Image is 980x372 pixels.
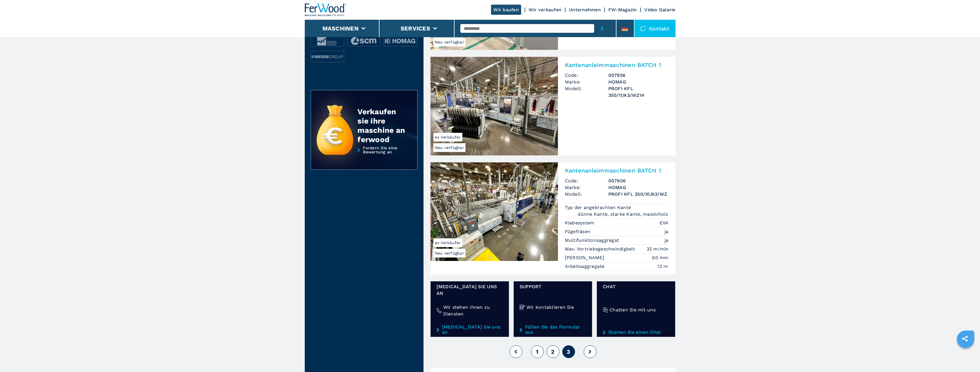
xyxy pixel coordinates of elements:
[520,324,586,335] a: Füllen Sie das Formular aus
[547,345,559,358] button: 2
[603,330,669,335] a: Starten Sie einen Chat
[430,162,558,261] img: Kantenanleimmaschinen BATCH 1 HOMAG PROFI KFL 350/10/A3/WZ
[565,246,637,252] p: Max. Vortriebsgeschwindigkeit
[520,283,586,290] span: Support
[647,246,669,252] em: 32 m/min
[433,143,466,152] span: Neu verfügbar
[660,219,669,226] em: EVA
[357,107,406,144] div: Verkaufen sie ihre maschine an ferwood
[958,331,972,346] a: sharethis
[433,38,466,46] span: Neu verfügbar
[311,146,418,170] a: Fordern Sie eine Bewertung an
[634,20,676,37] div: Kontakt
[529,7,561,12] a: Wir verkaufen
[433,133,462,141] span: ex Verkäufer
[608,85,669,99] h3: PROFI KFL 350/11/A3/WZ14
[311,35,344,47] img: image
[608,72,669,79] h3: 007956
[531,345,544,358] button: 1
[603,307,608,313] img: Chatten Sie mit uns
[594,20,610,37] button: submit-button
[565,167,669,174] h2: Kantenanleimmaschinen BATCH 1
[433,238,462,247] span: ex Verkäufer
[551,348,554,355] span: 2
[437,324,503,335] a: [MEDICAL_DATA] Sie uns an
[401,25,430,32] button: Services
[609,306,656,313] h4: Chatten Sie mit uns
[311,51,344,63] img: image
[565,204,633,211] p: Typ der angebrachten Kante
[608,184,669,191] h3: HOMAG
[578,211,668,217] em: dünne Kante, starke Kante, massivholz
[567,348,570,355] span: 3
[955,346,976,368] iframe: Chat
[384,35,417,47] img: image
[347,35,380,47] img: image
[565,228,592,235] p: Fügefräsen
[608,79,669,85] h3: HOMAG
[608,7,637,12] a: FW-Magazin
[437,308,442,313] img: Wir stehen Ihnen zu Diensten
[665,237,669,244] em: ja
[608,177,669,184] h3: 007906
[443,304,503,317] h4: Wir stehen Ihnen zu Diensten
[565,263,606,270] p: Arbeitsaggregate
[652,254,668,261] em: 60 mm
[562,345,575,358] button: 3
[491,5,521,15] a: Wir kaufen
[565,237,621,244] p: Multifunktionsaggregat
[305,3,346,16] img: Ferwood
[536,348,539,355] span: 1
[569,7,601,12] a: Unternehmen
[565,220,596,226] p: Klebesystem
[322,25,359,32] button: Maschinen
[608,191,669,197] h3: PROFI KFL 350/10/A3/WZ
[565,61,669,68] h2: Kantenanleimmaschinen BATCH 1
[565,85,608,99] span: Modell:
[430,162,676,274] a: Kantenanleimmaschinen BATCH 1 HOMAG PROFI KFL 350/10/A3/WZNeu verfügbarex VerkäuferKantenanleimma...
[430,57,676,155] a: Kantenanleimmaschinen BATCH 1 HOMAG PROFI KFL 350/11/A3/WZ14Neu verfügbarex VerkäuferKantenanleim...
[565,72,608,79] span: Code:
[565,191,608,197] span: Modell:
[433,249,466,257] span: Neu verfügbar
[603,283,669,290] span: Chat
[640,26,646,31] img: Kontakt
[665,228,669,235] em: ja
[565,184,608,191] span: Marke:
[565,177,608,184] span: Code:
[565,79,608,85] span: Marke:
[520,305,525,310] img: Wir kontaktieren Sie
[565,255,606,261] p: [PERSON_NAME]
[644,7,675,12] a: Video Galerie
[430,57,558,155] img: Kantenanleimmaschinen BATCH 1 HOMAG PROFI KFL 350/11/A3/WZ14
[526,304,574,311] h4: Wir kontaktieren Sie
[657,263,668,270] em: 12 nr
[437,283,503,297] span: [MEDICAL_DATA] Sie uns an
